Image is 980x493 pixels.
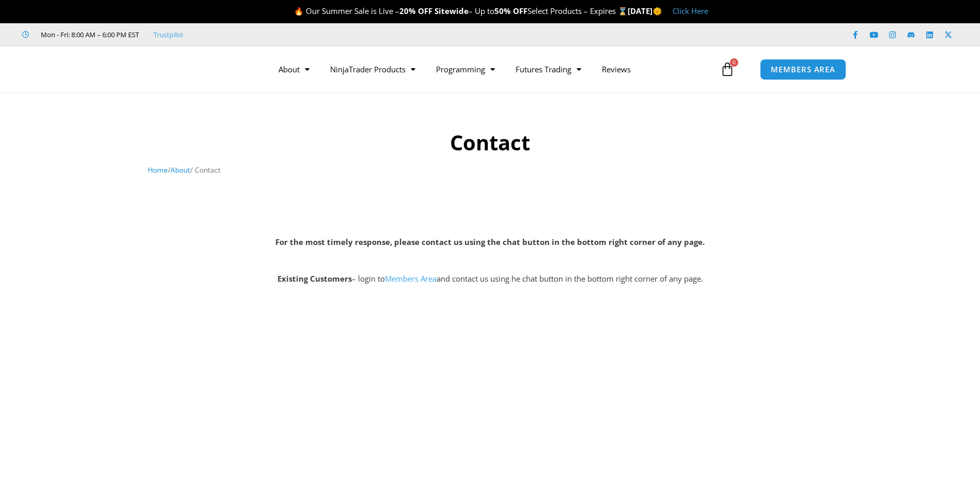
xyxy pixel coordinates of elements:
img: LogoAI | Affordable Indicators – NinjaTrader [120,51,231,88]
strong: For the most timely response, please contact us using the chat button in the bottom right corner ... [275,237,705,247]
span: MEMBERS AREA [771,66,835,73]
a: 0 [705,54,750,84]
a: Futures Trading [505,57,592,81]
span: 🌞 [652,6,662,16]
span: 🔥 Our Summer Sale is Live – – Up to Select Products – Expires ⌛ [294,6,628,16]
strong: Sitewide [434,6,469,16]
h1: Contact [148,128,832,157]
nav: Menu [268,57,718,81]
nav: Breadcrumb [148,163,832,177]
span: 0 [730,58,738,67]
a: Members Area [385,273,437,284]
a: About [268,57,320,81]
a: NinjaTrader Products [320,57,426,81]
a: About [170,165,190,175]
a: Home [148,165,168,175]
p: – login to and contact us using he chat button in the bottom right corner of any page. [5,272,975,286]
strong: 20% OFF [399,6,432,16]
strong: Existing Customers [277,273,352,284]
a: MEMBERS AREA [760,59,846,80]
a: Trustpilot [153,28,183,41]
a: Reviews [592,57,641,81]
a: Programming [426,57,505,81]
a: Click Here [673,6,708,16]
span: Mon - Fri: 8:00 AM – 6:00 PM EST [38,28,139,41]
strong: 50% OFF [494,6,527,16]
strong: [DATE] [628,6,662,16]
